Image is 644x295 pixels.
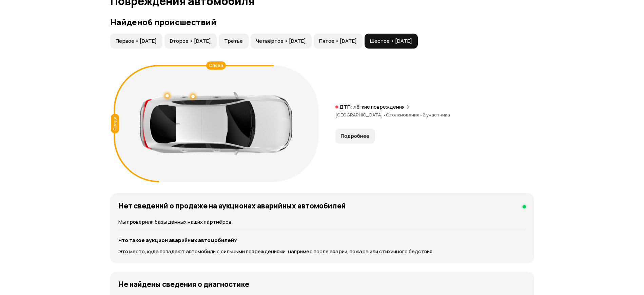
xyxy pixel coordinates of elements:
[111,114,119,133] div: Сзади
[206,61,226,70] div: Слева
[314,34,363,49] button: Пятое • [DATE]
[319,38,357,44] span: Пятое • [DATE]
[365,34,418,49] button: Шестое • [DATE]
[118,237,237,244] strong: Что такое аукцион аварийных автомобилей?
[370,38,412,44] span: Шестое • [DATE]
[118,218,526,226] p: Мы проверили базы данных наших партнёров.
[419,112,423,118] span: •
[383,112,386,118] span: •
[339,104,405,110] p: ДТП: лёгкие повреждения
[386,112,423,118] span: Столкновение
[219,34,249,49] button: Третье
[423,112,450,118] span: 2 участника
[256,38,306,44] span: Четвёртое • [DATE]
[110,34,162,49] button: Первое • [DATE]
[164,34,217,49] button: Второе • [DATE]
[110,17,534,27] h3: Найдено 6 происшествий
[118,248,526,255] p: Это место, куда попадают автомобили с сильными повреждениями, например после аварии, пожара или с...
[118,280,249,289] h4: Не найдены сведения о диагностике
[118,201,346,210] h4: Нет сведений о продаже на аукционах аварийных автомобилей
[335,129,375,144] button: Подробнее
[224,38,243,44] span: Третье
[170,38,211,44] span: Второе • [DATE]
[116,38,157,44] span: Первое • [DATE]
[341,133,369,140] span: Подробнее
[251,34,312,49] button: Четвёртое • [DATE]
[335,112,386,118] span: [GEOGRAPHIC_DATA]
